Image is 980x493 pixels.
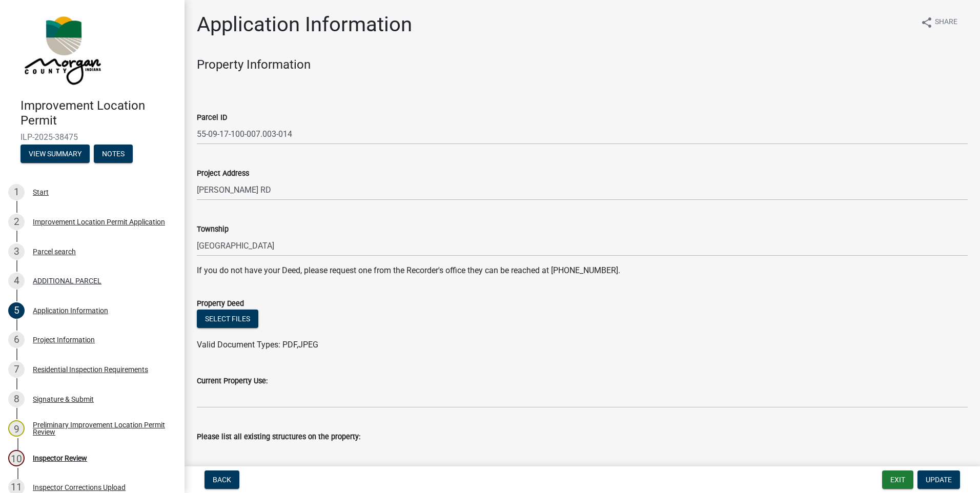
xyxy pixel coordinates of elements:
[882,470,913,489] button: Exit
[8,450,25,466] div: 10
[33,484,126,491] div: Inspector Corrections Upload
[197,226,229,233] label: Township
[8,273,25,289] div: 4
[197,340,318,350] span: Valid Document Types: PDF,JPEG
[33,248,76,255] div: Parcel search
[8,302,25,319] div: 5
[912,12,966,32] button: shareShare
[21,98,176,128] h4: Improvement Location Permit
[197,170,249,177] label: Project Address
[8,214,25,230] div: 2
[21,145,90,163] button: View Summary
[33,307,108,314] div: Application Information
[33,455,87,462] div: Inspector Review
[8,184,25,200] div: 1
[926,476,952,484] span: Update
[33,421,168,436] div: Preliminary Improvement Location Permit Review
[33,366,148,373] div: Residential Inspection Requirements
[8,361,25,378] div: 7
[33,336,95,343] div: Project Information
[8,332,25,348] div: 6
[917,470,960,489] button: Update
[197,12,412,37] h1: Application Information
[197,310,258,328] button: Select files
[197,378,268,385] label: Current Property Use:
[935,16,957,29] span: Share
[197,434,360,441] label: Please list all existing structures on the property:
[33,218,165,225] div: Improvement Location Permit Application
[33,396,94,403] div: Signature & Submit
[213,476,231,484] span: Back
[21,132,164,142] span: ILP-2025-38475
[921,16,933,29] i: share
[8,243,25,260] div: 3
[197,114,227,121] label: Parcel ID
[21,150,90,158] wm-modal-confirm: Summary
[33,189,49,196] div: Start
[8,420,25,437] div: 9
[21,11,103,88] img: Morgan County, Indiana
[8,391,25,407] div: 8
[94,150,133,158] wm-modal-confirm: Notes
[197,57,968,72] h4: Property Information
[205,470,239,489] button: Back
[33,277,101,284] div: ADDITIONAL PARCEL
[197,264,968,277] p: If you do not have your Deed, please request one from the Recorder's office they can be reached a...
[94,145,133,163] button: Notes
[197,300,244,307] label: Property Deed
